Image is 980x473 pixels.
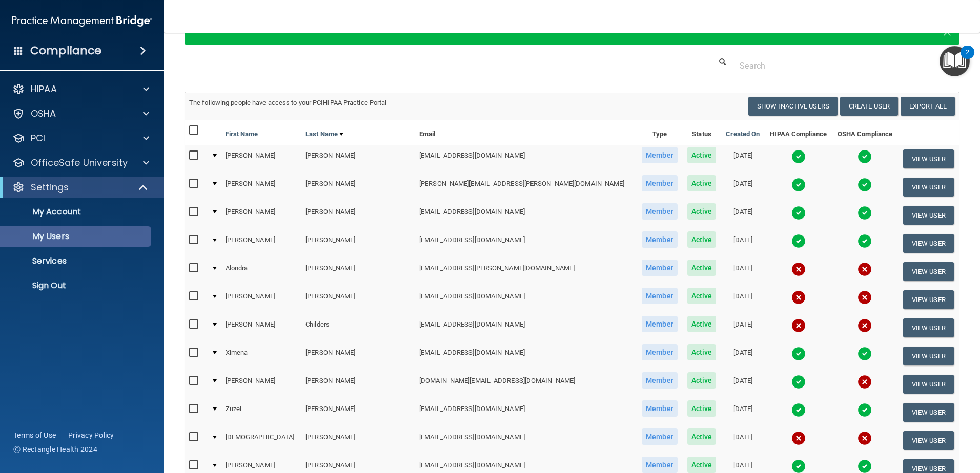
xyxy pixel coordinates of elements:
p: OSHA [31,107,56,120]
span: Active [687,175,717,191]
button: Create User [840,97,898,116]
span: Active [687,428,717,445]
span: Active [687,316,717,332]
a: OfficeSafe University [12,157,149,169]
button: View User [903,178,954,197]
span: Member [642,372,678,389]
th: Email [415,120,637,145]
td: [EMAIL_ADDRESS][PERSON_NAME][DOMAIN_NAME] [415,257,637,286]
td: [EMAIL_ADDRESS][DOMAIN_NAME] [415,314,637,342]
td: [PERSON_NAME] [301,426,415,455]
td: [DATE] [721,145,765,173]
span: Active [687,400,717,417]
td: Zuzel [221,398,302,426]
td: [DATE] [721,426,765,455]
img: tick.e7d51cea.svg [791,375,806,389]
img: tick.e7d51cea.svg [857,347,872,361]
input: Search [740,56,952,75]
td: [DATE] [721,370,765,398]
button: View User [903,149,954,168]
td: Childers [301,314,415,342]
span: Active [687,457,717,473]
p: Services [7,256,147,266]
img: tick.e7d51cea.svg [857,234,872,248]
span: Member [642,316,678,332]
p: OfficeSafe University [31,157,128,169]
a: Terms of Use [13,430,56,440]
button: View User [903,262,954,281]
td: [DATE] [721,229,765,257]
a: HIPAA [12,83,149,95]
div: 2 [966,52,969,66]
span: Active [687,344,717,360]
td: [DATE] [721,398,765,426]
td: [DATE] [721,342,765,370]
td: [DOMAIN_NAME][EMAIL_ADDRESS][DOMAIN_NAME] [415,370,637,398]
a: Created On [726,128,760,140]
td: [PERSON_NAME] [301,398,415,426]
span: Member [642,400,678,417]
button: Open Resource Center, 2 new notifications [940,46,970,76]
img: tick.e7d51cea.svg [791,403,806,417]
a: Settings [12,181,149,193]
td: [PERSON_NAME] [301,145,415,173]
td: [PERSON_NAME] [221,314,302,342]
button: View User [903,375,954,394]
th: HIPAA Compliance [765,120,832,145]
td: [PERSON_NAME] [301,257,415,286]
span: Member [642,428,678,445]
th: OSHA Compliance [832,120,897,145]
span: Active [687,288,717,304]
td: [PERSON_NAME] [301,286,415,314]
img: tick.e7d51cea.svg [791,178,806,192]
img: cross.ca9f0e7f.svg [791,318,806,333]
span: Member [642,175,678,191]
span: Member [642,344,678,360]
p: Sign Out [7,281,147,291]
p: My Account [7,207,147,217]
th: Status [682,120,721,145]
td: [EMAIL_ADDRESS][DOMAIN_NAME] [415,286,637,314]
span: Member [642,288,678,304]
td: Ximena [221,342,302,370]
td: Alondra [221,257,302,286]
td: [PERSON_NAME] [221,201,302,229]
button: View User [903,347,954,365]
img: cross.ca9f0e7f.svg [791,262,806,276]
button: Show Inactive Users [748,97,838,116]
h4: Compliance [30,44,101,58]
p: HIPAA [31,83,57,95]
img: PMB logo [12,11,152,31]
td: [PERSON_NAME] [221,229,302,257]
iframe: Drift Widget Chat Controller [803,400,968,441]
td: [PERSON_NAME] [221,173,302,201]
span: Active [687,260,717,276]
td: [PERSON_NAME] [301,173,415,201]
td: [PERSON_NAME] [301,229,415,257]
td: [PERSON_NAME] [221,145,302,173]
a: Privacy Policy [68,430,114,440]
td: [EMAIL_ADDRESS][DOMAIN_NAME] [415,201,637,229]
button: Close [943,25,952,37]
span: Active [687,203,717,220]
img: tick.e7d51cea.svg [857,206,872,220]
td: [PERSON_NAME] [221,286,302,314]
td: [DATE] [721,257,765,286]
img: cross.ca9f0e7f.svg [857,375,872,389]
span: Member [642,457,678,473]
td: [PERSON_NAME][EMAIL_ADDRESS][PERSON_NAME][DOMAIN_NAME] [415,173,637,201]
span: Ⓒ Rectangle Health 2024 [13,444,97,455]
button: View User [903,290,954,309]
span: Member [642,203,678,220]
td: [DATE] [721,314,765,342]
a: First Name [226,128,258,140]
td: [EMAIL_ADDRESS][DOMAIN_NAME] [415,426,637,455]
img: tick.e7d51cea.svg [857,149,872,164]
button: View User [903,234,954,253]
img: cross.ca9f0e7f.svg [857,318,872,333]
span: The following people have access to your PCIHIPAA Practice Portal [189,99,387,106]
span: Active [687,231,717,248]
td: [DATE] [721,173,765,201]
a: Export All [901,97,955,116]
td: [EMAIL_ADDRESS][DOMAIN_NAME] [415,398,637,426]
